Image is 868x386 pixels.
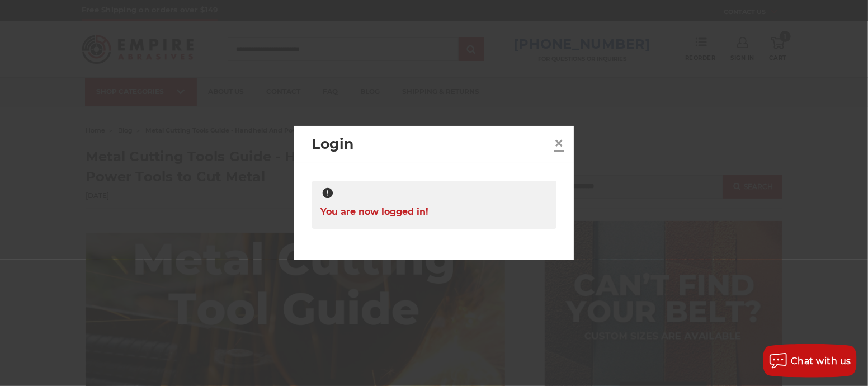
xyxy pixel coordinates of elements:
[554,132,564,154] span: ×
[550,134,568,152] a: Close
[321,201,429,223] span: You are now logged in!
[791,356,851,366] span: Chat with us
[763,344,857,378] button: Chat with us
[312,134,550,155] h2: Login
